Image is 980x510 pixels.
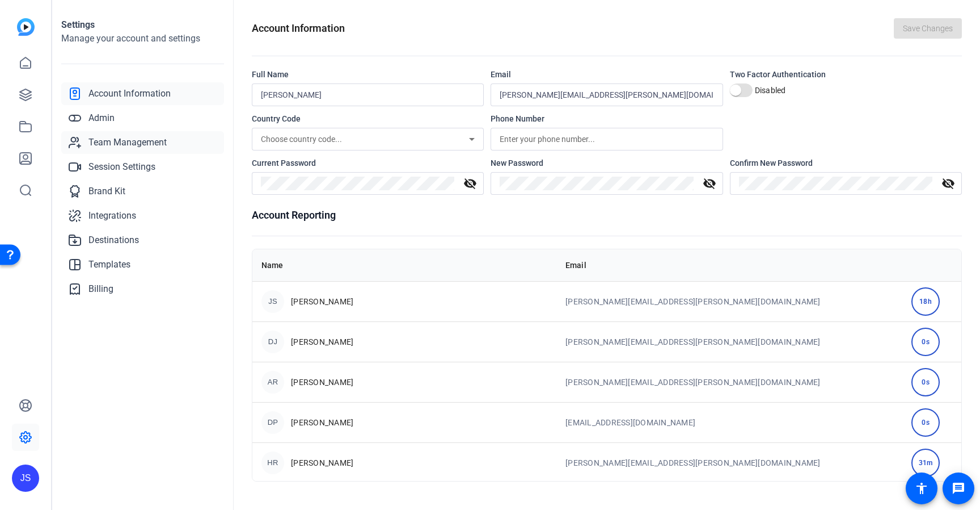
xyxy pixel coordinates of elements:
[61,131,224,154] a: Team Management
[457,177,484,190] mat-icon: visibility_off
[952,482,965,495] mat-icon: message
[911,328,940,356] div: 0s
[252,20,345,36] h1: Account Information
[252,157,484,169] div: Current Password
[556,249,902,281] th: Email
[291,336,353,348] span: [PERSON_NAME]
[61,156,224,178] a: Session Settings
[88,111,115,125] span: Admin
[261,290,284,313] div: JS
[17,18,35,36] img: blue-gradient.svg
[500,132,713,146] input: Enter your phone number...
[261,371,284,394] div: AR
[556,362,902,402] td: [PERSON_NAME][EMAIL_ADDRESS][PERSON_NAME][DOMAIN_NAME]
[252,113,484,124] div: Country Code
[935,177,962,190] mat-icon: visibility_off
[88,233,139,247] span: Destinations
[61,229,224,252] a: Destinations
[915,482,928,495] mat-icon: accessibility
[61,82,224,105] a: Account Information
[291,296,353,307] span: [PERSON_NAME]
[291,377,353,388] span: [PERSON_NAME]
[491,157,723,169] div: New Password
[491,113,723,124] div: Phone Number
[261,135,342,144] span: Choose country code...
[696,177,723,190] mat-icon: visibility_off
[556,402,902,442] td: [EMAIL_ADDRESS][DOMAIN_NAME]
[88,209,136,223] span: Integrations
[61,278,224,300] a: Billing
[261,331,284,353] div: DJ
[730,69,962,80] div: Two Factor Authentication
[491,69,723,80] div: Email
[291,417,353,428] span: [PERSON_NAME]
[291,457,353,469] span: [PERSON_NAME]
[88,282,113,296] span: Billing
[911,408,940,437] div: 0s
[252,207,962,223] h1: Account Reporting
[61,18,224,32] h1: Settings
[252,249,556,281] th: Name
[261,452,284,474] div: HR
[500,88,713,102] input: Enter your email...
[88,258,130,271] span: Templates
[753,85,786,96] label: Disabled
[261,88,475,102] input: Enter your name...
[730,157,962,169] div: Confirm New Password
[61,107,224,129] a: Admin
[12,465,39,492] div: JS
[88,185,125,198] span: Brand Kit
[88,87,171,101] span: Account Information
[88,136,167,149] span: Team Management
[911,287,940,316] div: 18h
[61,32,224,45] h2: Manage your account and settings
[556,281,902,321] td: [PERSON_NAME][EMAIL_ADDRESS][PERSON_NAME][DOMAIN_NAME]
[61,253,224,276] a: Templates
[556,321,902,362] td: [PERSON_NAME][EMAIL_ADDRESS][PERSON_NAME][DOMAIN_NAME]
[61,180,224,203] a: Brand Kit
[556,442,902,483] td: [PERSON_NAME][EMAIL_ADDRESS][PERSON_NAME][DOMAIN_NAME]
[252,69,484,80] div: Full Name
[911,449,940,477] div: 31m
[911,368,940,396] div: 0s
[88,160,155,174] span: Session Settings
[61,204,224,227] a: Integrations
[261,411,284,434] div: DP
